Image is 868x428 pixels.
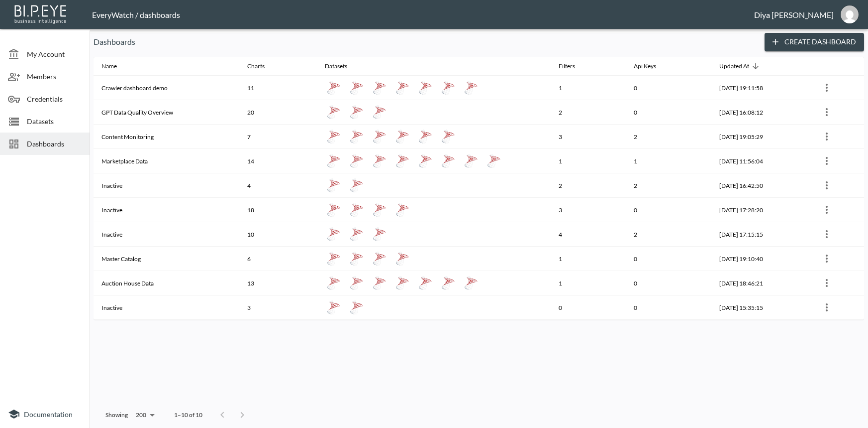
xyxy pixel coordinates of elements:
[325,225,343,243] a: Auction_Lots_Status_Monthly
[559,60,588,72] span: Filters
[239,271,316,295] th: 13
[393,79,411,97] a: Source_Count_Daily
[551,295,626,320] th: 0
[27,49,82,59] span: My Account
[94,76,239,100] th: Crawler dashboard demo
[348,79,366,97] a: Source_Count_Active
[754,10,834,19] div: Diya [PERSON_NAME]
[819,275,835,291] button: more
[325,60,360,72] span: Datasets
[327,276,341,290] img: mssql icon
[439,152,457,170] a: Marketplace_FullReport_SourceLevel
[350,178,364,192] img: mssql icon
[819,80,835,96] button: more
[371,274,388,292] a: AuctionHouse_FullReport_MarketLevel
[325,250,343,268] a: MasterCatalog_ManufacturerView
[239,247,316,271] th: 6
[317,247,551,271] th: {"type":"div","key":null,"ref":null,"props":{"style":{"display":"flex","gap":10},"children":[{"ty...
[439,79,457,97] a: Source_Count_Overall
[719,60,762,72] span: Updated At
[27,94,82,104] span: Credentials
[711,198,811,222] th: 2025-05-07, 17:28:20
[416,152,434,170] a: Marketplace_FullReport_ManufacturerLevel
[317,76,551,100] th: {"type":"div","key":null,"ref":null,"props":{"style":{"display":"flex","gap":10},"children":[{"ty...
[487,154,501,168] img: mssql icon
[239,222,316,247] th: 10
[24,410,73,419] span: Documentation
[373,227,386,241] img: mssql icon
[371,201,388,219] a: Publish Count
[626,271,711,295] th: 0
[395,130,409,143] img: mssql icon
[239,125,316,149] th: 7
[711,76,811,100] th: 2025-08-11, 19:11:58
[350,227,364,241] img: mssql icon
[325,128,343,145] a: ContentControl_SourceReport
[393,152,411,170] a: HistoricMarketplace
[819,226,835,242] button: more
[441,130,455,143] img: mssql icon
[393,274,411,292] a: Auction_Event_Sync_&_Publish
[348,152,366,170] a: Marketplace_FullReport_MarketLevel
[418,130,432,143] img: mssql icon
[239,173,316,198] th: 4
[711,125,811,149] th: 2025-07-03, 19:05:29
[373,130,386,143] img: mssql icon
[105,411,128,419] p: Showing
[551,76,626,100] th: 1
[634,60,669,72] span: Api Keys
[8,408,82,420] a: Documentation
[94,222,239,247] th: Inactive
[371,250,388,268] a: MasterCatalog_FullCatalog_Overview
[247,60,265,72] div: Charts
[348,128,366,145] a: ContentMonitoring_ManufacturerLevel
[626,222,711,247] th: 2
[551,222,626,247] th: 4
[395,154,409,168] img: mssql icon
[371,225,388,243] a: Watch Status Flow
[27,116,82,127] span: Datasets
[373,203,386,217] img: mssql icon
[350,81,364,95] img: mssql icon
[819,104,835,120] button: more
[439,274,457,292] a: Auction_SourcePeriodReport
[711,295,811,320] th: 2025-04-03, 15:35:15
[239,149,316,173] th: 14
[395,81,409,95] img: mssql icon
[94,100,239,125] th: GPT Data Quality Overview
[395,203,409,217] img: mssql icon
[819,251,835,267] button: more
[239,198,316,222] th: 18
[27,139,82,149] span: Dashboards
[94,125,239,149] th: Content Monitoring
[348,176,366,194] a: Benda - current_lot_statuses
[327,130,341,143] img: mssql icon
[27,71,82,82] span: Members
[416,79,434,97] a: Source_Count_Details
[559,60,575,72] div: Filters
[811,247,864,271] th: {"type":{"isMobxInjector":true,"displayName":"inject-with-userStore-stripeStore-dashboardsStore(O...
[327,203,341,217] img: mssql icon
[819,129,835,144] button: more
[327,81,341,95] img: mssql icon
[317,125,551,149] th: {"type":"div","key":null,"ref":null,"props":{"style":{"display":"flex","gap":10},"children":[{"ty...
[317,198,551,222] th: {"type":"div","key":null,"ref":null,"props":{"style":{"display":"flex","gap":10},"children":[{"ty...
[371,128,388,145] a: ContentMonitoring_MarketLevel
[373,252,386,266] img: mssql icon
[841,5,859,23] img: a8099f9e021af5dd6201337a867d9ae6
[350,276,364,290] img: mssql icon
[348,298,366,316] a: Image errors
[348,201,366,219] a: Auction_Event_Sync_&_Publish
[819,299,835,315] button: more
[371,152,388,170] a: Marketplace_ListingsByStatus
[317,295,551,320] th: {"type":"div","key":null,"ref":null,"props":{"style":{"display":"flex","gap":10},"children":[{"ty...
[418,276,432,290] img: mssql icon
[317,149,551,173] th: {"type":"div","key":null,"ref":null,"props":{"style":{"display":"flex","gap":10},"children":[{"ty...
[327,252,341,266] img: mssql icon
[247,60,278,72] span: Charts
[371,103,388,121] a: GPT_Count_Percentage
[327,227,341,241] img: mssql icon
[327,154,341,168] img: mssql icon
[239,76,316,100] th: 11
[373,276,386,290] img: mssql icon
